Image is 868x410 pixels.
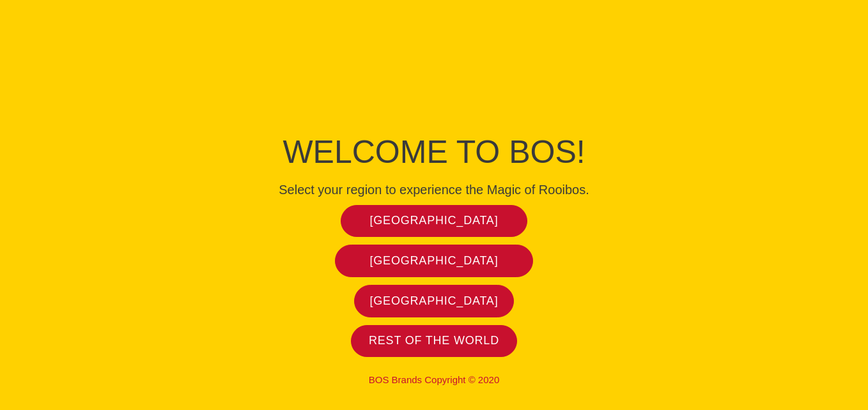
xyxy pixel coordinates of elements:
[146,182,722,197] h4: Select your region to experience the Magic of Rooibos.
[370,294,499,308] span: [GEOGRAPHIC_DATA]
[370,213,499,228] span: [GEOGRAPHIC_DATA]
[369,333,499,348] span: Rest of the world
[146,130,722,174] h1: Welcome to BOS!
[386,20,482,116] img: Bos Brands
[341,205,528,238] a: [GEOGRAPHIC_DATA]
[146,374,722,386] p: BOS Brands Copyright © 2020
[370,254,499,268] span: [GEOGRAPHIC_DATA]
[351,325,517,358] a: Rest of the world
[335,245,534,277] a: [GEOGRAPHIC_DATA]
[354,285,514,317] a: [GEOGRAPHIC_DATA]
